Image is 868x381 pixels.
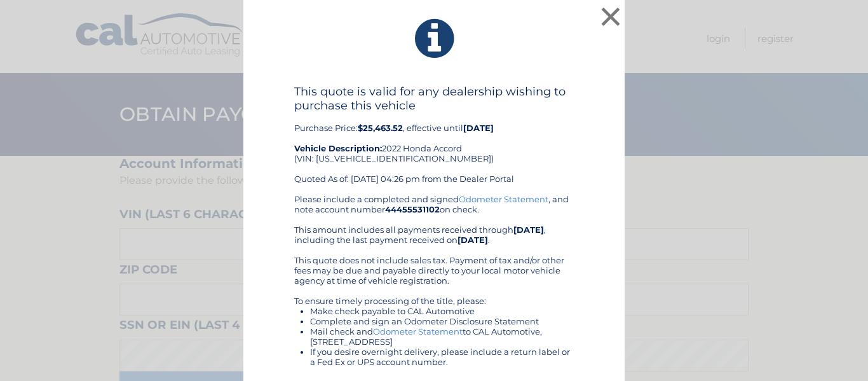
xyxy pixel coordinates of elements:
[458,235,488,245] b: [DATE]
[310,326,574,347] li: Mail check and to CAL Automotive, [STREET_ADDRESS]
[385,204,440,214] b: 44455531102
[310,306,574,316] li: Make check payable to CAL Automotive
[310,316,574,326] li: Complete and sign an Odometer Disclosure Statement
[373,326,463,336] a: Odometer Statement
[459,194,548,204] a: Odometer Statement
[463,123,494,133] b: [DATE]
[294,85,574,194] div: Purchase Price: , effective until 2022 Honda Accord (VIN: [US_VEHICLE_IDENTIFICATION_NUMBER]) Quo...
[310,347,574,367] li: If you desire overnight delivery, please include a return label or a Fed Ex or UPS account number.
[513,225,544,235] b: [DATE]
[294,85,574,113] h4: This quote is valid for any dealership wishing to purchase this vehicle
[598,4,623,29] button: ×
[358,123,403,133] b: $25,463.52
[294,143,382,153] strong: Vehicle Description:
